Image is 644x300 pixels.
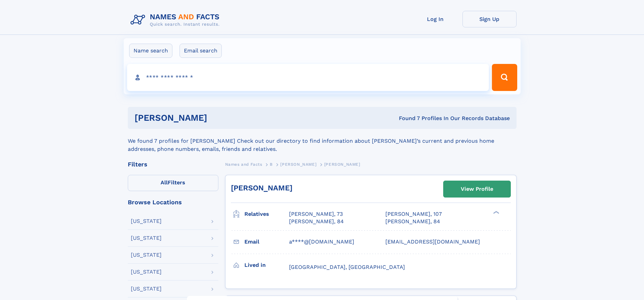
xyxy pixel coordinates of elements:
[280,162,316,167] span: [PERSON_NAME]
[385,218,440,225] a: [PERSON_NAME], 84
[385,210,442,218] a: [PERSON_NAME], 107
[270,162,273,167] span: B
[128,199,218,205] div: Browse Locations
[462,11,517,27] a: Sign Up
[128,11,225,29] img: Logo Names and Facts
[129,44,172,58] label: Name search
[128,161,218,167] div: Filters
[270,160,273,168] a: B
[131,286,162,292] div: [US_STATE]
[244,236,289,248] h3: Email
[131,235,162,241] div: [US_STATE]
[131,252,162,258] div: [US_STATE]
[131,218,162,224] div: [US_STATE]
[289,210,343,218] a: [PERSON_NAME], 73
[492,210,500,215] div: ❯
[127,64,489,91] input: search input
[131,269,162,275] div: [US_STATE]
[135,114,303,122] h1: [PERSON_NAME]
[128,175,218,191] label: Filters
[461,181,493,197] div: View Profile
[128,129,517,153] div: We found 7 profiles for [PERSON_NAME] Check out our directory to find information about [PERSON_N...
[444,181,510,197] a: View Profile
[289,264,405,270] span: [GEOGRAPHIC_DATA], [GEOGRAPHIC_DATA]
[244,259,289,271] h3: Lived in
[385,238,480,245] span: [EMAIL_ADDRESS][DOMAIN_NAME]
[289,218,344,225] a: [PERSON_NAME], 84
[225,160,262,168] a: Names and Facts
[244,208,289,220] h3: Relatives
[180,44,222,58] label: Email search
[280,160,316,168] a: [PERSON_NAME]
[408,11,462,27] a: Log In
[161,179,168,186] span: All
[492,64,517,91] button: Search Button
[231,184,292,192] a: [PERSON_NAME]
[324,162,360,167] span: [PERSON_NAME]
[303,115,510,122] div: Found 7 Profiles In Our Records Database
